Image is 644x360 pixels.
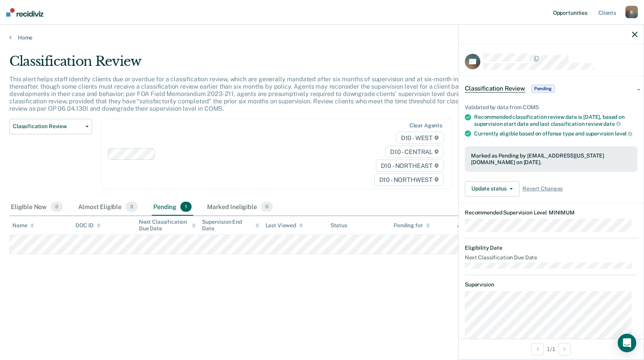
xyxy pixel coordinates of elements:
[139,219,196,232] div: Next Classification Due Date
[615,130,632,137] span: level
[9,34,635,41] a: Home
[474,130,637,137] div: Currently eligible based on offense type and supervision
[465,85,525,93] span: Classification Review
[202,219,259,232] div: Supervision End Date
[376,159,444,172] span: D10 - NORTHEAST
[394,222,430,229] div: Pending for
[465,254,637,261] dt: Next Classification Due Date
[409,122,442,129] div: Clear agents
[180,202,192,212] span: 1
[457,222,493,229] div: Assigned to
[471,153,631,166] div: Marked as Pending by [EMAIL_ADDRESS][US_STATE][DOMAIN_NAME] on [DATE].
[9,75,484,113] p: This alert helps staff identify clients due or overdue for a classification review, which are gen...
[474,114,637,127] div: Recommended classification review date is [DATE], based on supervision start date and last classi...
[465,245,637,251] dt: Eligibility Date
[459,76,644,101] div: Classification ReviewPending
[6,8,43,17] img: Recidiviz
[396,132,444,144] span: D10 - WEST
[459,339,644,359] div: 1 / 1
[558,343,571,355] button: Next Opportunity
[618,334,636,352] div: Open Intercom Messenger
[152,199,193,216] div: Pending
[125,202,138,212] span: 3
[331,222,347,229] div: Status
[465,281,637,288] dt: Supervision
[75,222,100,229] div: DOC ID
[385,146,444,158] span: D10 - CENTRAL
[12,222,34,229] div: Name
[261,202,273,212] span: 0
[374,173,444,186] span: D10 - NORTHWEST
[13,123,82,130] span: Classification Review
[9,199,64,216] div: Eligible Now
[465,209,637,216] dt: Recommended Supervision Level MINIMUM
[522,185,563,192] span: Revert Changes
[9,53,492,75] div: Classification Review
[77,199,139,216] div: Almost Eligible
[603,121,620,127] span: date
[625,6,638,18] div: B
[206,199,274,216] div: Marked Ineligible
[531,343,544,355] button: Previous Opportunity
[465,104,637,111] div: Validated by data from COMS
[265,222,303,229] div: Last Viewed
[547,209,549,216] span: •
[531,85,555,93] span: Pending
[465,181,519,197] button: Update status
[51,202,63,212] span: 0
